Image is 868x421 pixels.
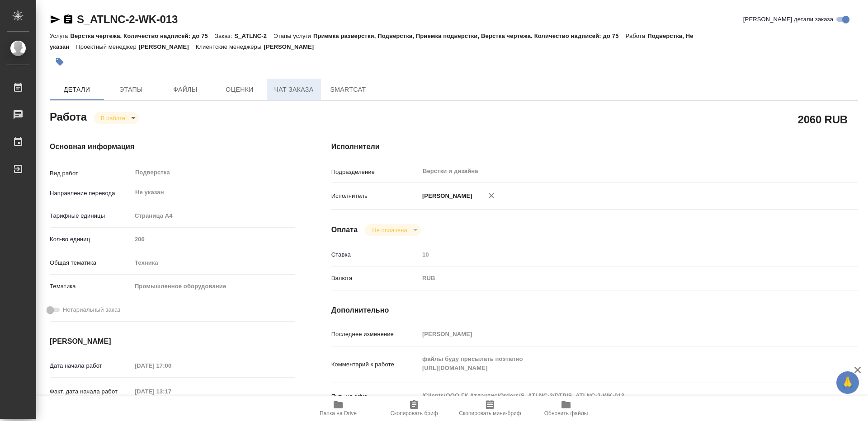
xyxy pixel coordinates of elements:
[132,233,295,246] input: Пустое поле
[50,258,132,267] p: Общая тематика
[326,84,370,95] span: SmartCat
[798,112,848,127] h2: 2060 RUB
[300,396,376,421] button: Папка на Drive
[218,84,261,95] span: Оценки
[331,330,419,339] p: Последнее изменение
[164,84,207,95] span: Файлы
[50,14,61,25] button: Скопировать ссылку для ЯМессенджера
[109,84,153,95] span: Этапы
[234,33,274,39] p: S_ATLNC-2
[196,43,264,50] p: Клиентские менеджеры
[419,192,472,201] p: [PERSON_NAME]
[272,84,316,95] span: Чат заказа
[264,43,321,50] p: [PERSON_NAME]
[132,255,295,271] div: Техника
[50,169,132,178] p: Вид работ
[50,211,132,220] p: Тарифные единицы
[331,250,419,259] p: Ставка
[50,33,70,39] p: Услуга
[419,271,814,286] div: RUB
[331,360,419,369] p: Комментарий к работе
[55,84,99,95] span: Детали
[274,33,313,39] p: Этапы услуги
[77,13,178,25] a: S_ATLNC-2-WK-013
[132,208,295,224] div: Страница А4
[139,43,196,50] p: [PERSON_NAME]
[390,410,438,416] span: Скопировать бриф
[528,396,604,421] button: Обновить файлы
[369,226,410,234] button: Не оплачена
[626,33,648,39] p: Работа
[331,274,419,283] p: Валюта
[481,186,501,206] button: Удалить исполнителя
[840,373,855,392] span: 🙏
[76,43,138,50] p: Проектный менеджер
[331,305,858,316] h4: Дополнительно
[63,305,120,314] span: Нотариальный заказ
[331,168,419,177] p: Подразделение
[50,336,295,347] h4: [PERSON_NAME]
[419,327,814,341] input: Пустое поле
[743,15,833,24] span: [PERSON_NAME] детали заказа
[365,224,420,236] div: В работе
[331,192,419,201] p: Исполнитель
[63,14,74,25] button: Скопировать ссылку
[50,235,132,244] p: Кол-во единиц
[419,351,814,376] textarea: файлы буду присылать поэтапно [URL][DOMAIN_NAME]
[50,108,87,124] h2: Работа
[452,396,528,421] button: Скопировать мини-бриф
[376,396,452,421] button: Скопировать бриф
[50,52,70,72] button: Добавить тэг
[331,225,358,235] h4: Оплата
[313,33,626,39] p: Приемка разверстки, Подверстка, Приемка подверстки, Верстка чертежа. Количество надписей: до 75
[132,385,211,398] input: Пустое поле
[98,114,128,122] button: В работе
[320,410,357,416] span: Папка на Drive
[50,361,132,370] p: Дата начала работ
[331,392,419,401] p: Путь на drive
[544,410,588,416] span: Обновить файлы
[70,33,215,39] p: Верстка чертежа. Количество надписей: до 75
[419,388,814,403] textarea: /Clients/ООО ГК Атлантис/Orders/S_ATLNC-2/DTP/S_ATLNC-2-WK-013
[836,371,859,394] button: 🙏
[94,112,139,124] div: В работе
[419,248,814,261] input: Пустое поле
[331,141,858,152] h4: Исполнители
[50,387,132,396] p: Факт. дата начала работ
[215,33,234,39] p: Заказ:
[50,189,132,198] p: Направление перевода
[132,359,211,372] input: Пустое поле
[132,279,295,294] div: Промышленное оборудование
[50,282,132,291] p: Тематика
[459,410,521,416] span: Скопировать мини-бриф
[50,141,295,152] h4: Основная информация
